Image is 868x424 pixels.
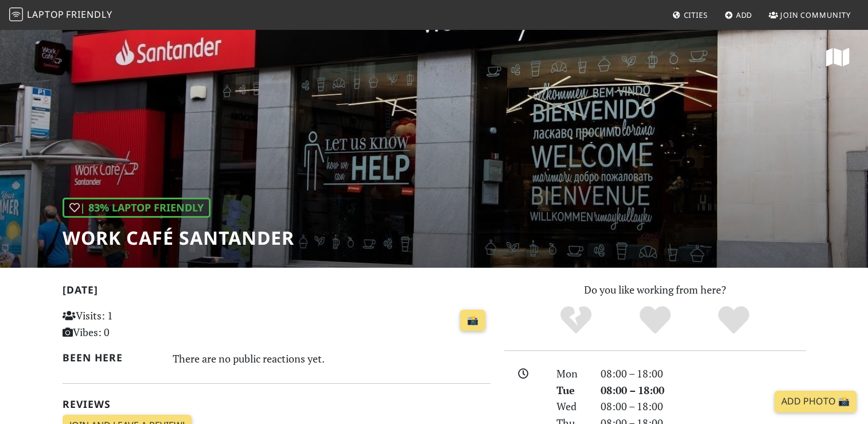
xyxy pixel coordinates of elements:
a: Add [720,5,757,25]
div: Definitely! [694,304,773,336]
div: There are no public reactions yet. [173,349,491,368]
a: 📸 [460,310,485,332]
a: Cities [668,5,713,25]
span: Friendly [66,8,112,21]
div: Yes [616,304,695,336]
a: Add Photo 📸 [774,391,857,413]
div: No [536,304,616,336]
div: Tue [550,382,593,399]
a: LaptopFriendly LaptopFriendly [9,5,112,25]
div: Wed [550,398,593,415]
span: Add [736,10,753,20]
span: Join Community [780,10,851,20]
a: Join Community [764,5,855,25]
div: | 83% Laptop Friendly [63,198,211,218]
div: Mon [550,365,593,382]
div: 08:00 – 18:00 [594,365,813,382]
p: Do you like working from here? [504,282,806,298]
span: Cities [684,10,708,20]
p: Visits: 1 Vibes: 0 [63,307,196,341]
span: Laptop [27,8,64,21]
h1: Work Café Santander [63,227,294,249]
img: LaptopFriendly [9,7,23,21]
div: 08:00 – 18:00 [594,398,813,415]
h2: [DATE] [63,284,491,300]
div: 08:00 – 18:00 [594,382,813,399]
h2: Reviews [63,398,491,410]
h2: Been here [63,352,159,364]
